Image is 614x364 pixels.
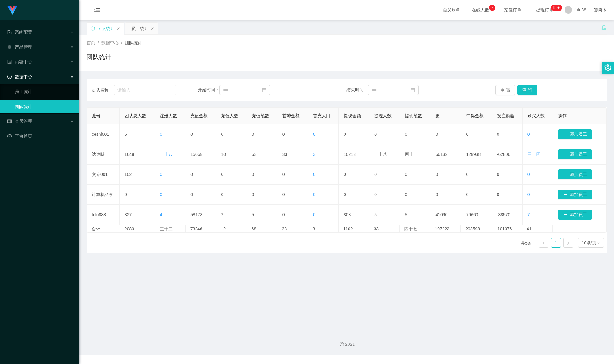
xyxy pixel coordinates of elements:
[411,88,415,92] i: 图标：日历
[497,192,499,197] font: 0
[597,241,600,245] i: 图标： 下
[574,7,586,12] font: fulu88
[472,7,489,12] font: 在线人数
[374,226,379,231] font: 33
[125,132,127,137] font: 6
[160,226,173,231] font: 三十二
[344,172,346,177] font: 0
[190,152,202,157] font: 15068
[282,152,287,157] font: 33
[466,172,469,177] font: 0
[435,172,438,177] font: 0
[125,152,134,157] font: 1648
[604,64,611,71] i: 图标：设置
[344,152,356,157] font: 10213
[343,226,355,231] font: 11021
[374,113,392,118] font: 提现人数
[374,172,377,177] font: 0
[374,192,377,197] font: 0
[340,342,344,346] i: 图标：版权
[504,7,521,12] font: 充值订单
[252,226,256,231] font: 68
[190,226,202,231] font: 73246
[466,152,481,157] font: 128938
[558,129,592,139] button: 图标: 加号添加员工
[435,192,438,197] font: 0
[15,100,74,113] a: 团队统计
[465,226,480,231] font: 208598
[405,172,407,177] font: 0
[7,6,17,15] img: logo.9652507e.png
[558,190,592,199] button: 图标: 加号添加员工
[374,132,377,137] font: 0
[435,113,440,118] font: 更
[15,119,32,124] font: 会员管理
[527,212,530,217] font: 7
[405,192,407,197] font: 0
[566,241,570,245] i: 图标： 右
[435,212,447,217] font: 41090
[497,152,510,157] font: -62806
[435,226,449,231] font: 107222
[517,85,537,95] button: 查询
[313,192,315,197] font: 0
[491,6,493,10] font: 7
[496,226,512,231] font: -101376
[282,172,285,177] font: 0
[92,212,106,217] font: fulu888
[466,113,484,118] font: 中奖金额
[252,132,254,137] font: 0
[160,132,162,137] font: 0
[150,27,154,31] i: 图标： 关闭
[313,113,330,118] font: 首充人口
[598,7,607,12] font: 简体
[114,85,177,95] input: 请输入
[221,113,238,118] font: 充值人数
[221,132,223,137] font: 0
[527,226,531,231] font: 41
[92,113,100,118] font: 账号
[92,226,100,231] font: 合计
[125,192,127,197] font: 0
[87,0,108,20] i: 图标: 菜单折叠
[7,60,12,64] i: 图标：个人资料
[282,192,285,197] font: 0
[405,132,407,137] font: 0
[313,172,315,177] font: 0
[405,113,422,118] font: 提现笔数
[344,113,361,118] font: 提现金额
[558,210,592,220] button: 图标: 加号添加员工
[87,40,95,45] font: 首页
[601,25,607,31] i: 图标： 解锁
[542,241,545,245] i: 图标： 左
[97,26,115,31] font: 团队统计
[558,113,567,118] font: 操作
[527,172,530,177] font: 0
[160,113,177,118] font: 注册人数
[344,192,346,197] font: 0
[198,87,219,92] font: 开始时间：
[405,152,418,157] font: 四十二
[497,172,499,177] font: 0
[7,30,12,34] i: 图标： 表格
[582,238,596,247] div: 10条/页
[555,240,557,245] font: 1
[345,342,355,347] font: 2021
[15,45,32,49] font: 产品管理
[405,212,407,217] font: 5
[558,169,592,179] button: 图标: 加号添加员工
[7,45,12,49] i: 图标: appstore-o
[92,152,105,157] font: 达达味
[282,226,287,231] font: 33
[466,192,469,197] font: 0
[160,212,162,217] font: 4
[313,132,315,137] font: 0
[116,27,120,31] i: 图标： 关闭
[98,40,99,45] font: /
[536,7,553,12] font: 提现订单
[495,85,515,95] button: 重置
[594,8,598,12] i: 图标: 全球
[7,130,74,142] a: 图标：仪表板平台首页
[344,132,346,137] font: 0
[190,192,193,197] font: 0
